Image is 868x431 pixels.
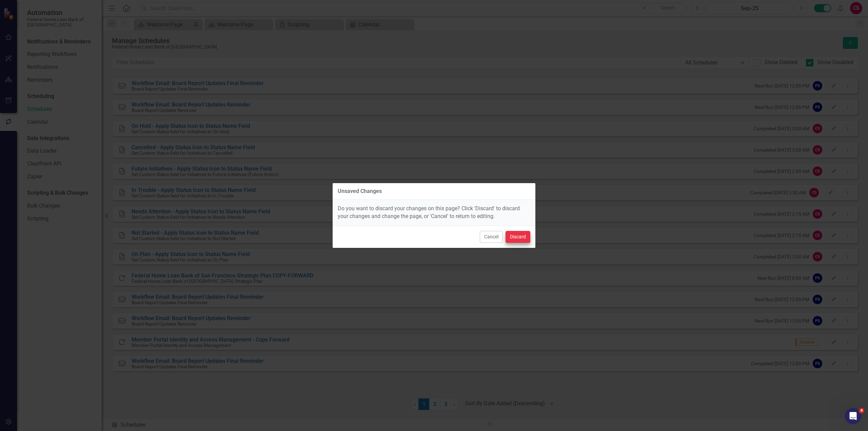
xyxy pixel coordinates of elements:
[506,231,530,243] button: Discard
[338,188,382,194] div: Unsaved Changes
[333,200,535,226] div: Do you want to discard your changes on this page? Click 'Discard' to discard your changes and cha...
[480,231,503,243] button: Cancel
[859,408,864,413] span: 4
[845,408,861,424] iframe: Intercom live chat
